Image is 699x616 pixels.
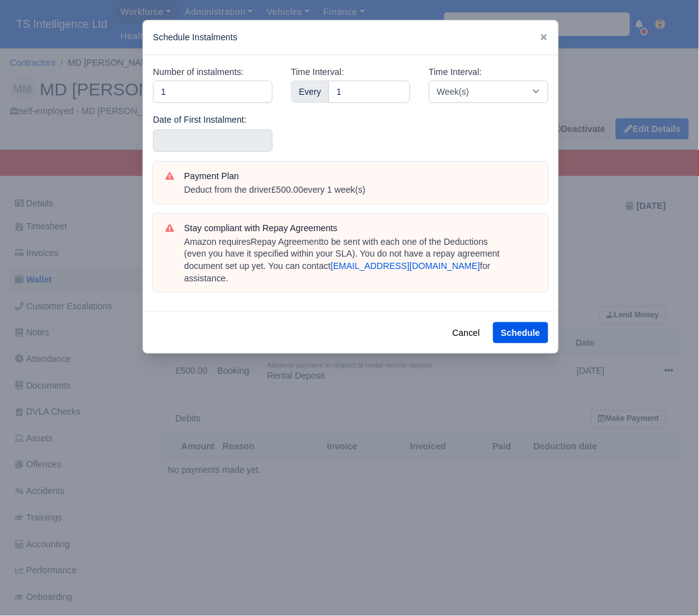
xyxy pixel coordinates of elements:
button: Cancel [444,322,488,343]
strong: Repay Agreement [251,237,322,247]
h6: Stay compliant with Repay Agreements [184,223,536,234]
label: Date of First Instalment: [153,113,247,127]
h6: Payment Plan [184,171,536,182]
label: Number of instalments: [153,65,244,79]
div: Amazon requires to be sent with each one of the Deductions (even you have it specified within you... [184,236,536,284]
label: Time Interval: [429,65,482,79]
div: Schedule Instalments [143,20,558,55]
strong: £500.00 [271,185,303,195]
label: Time Interval: [291,65,345,79]
div: Deduct from the driver every 1 week(s) [184,184,536,196]
div: Every [291,81,330,103]
a: [EMAIL_ADDRESS][DOMAIN_NAME] [331,261,480,271]
button: Schedule [493,322,548,343]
